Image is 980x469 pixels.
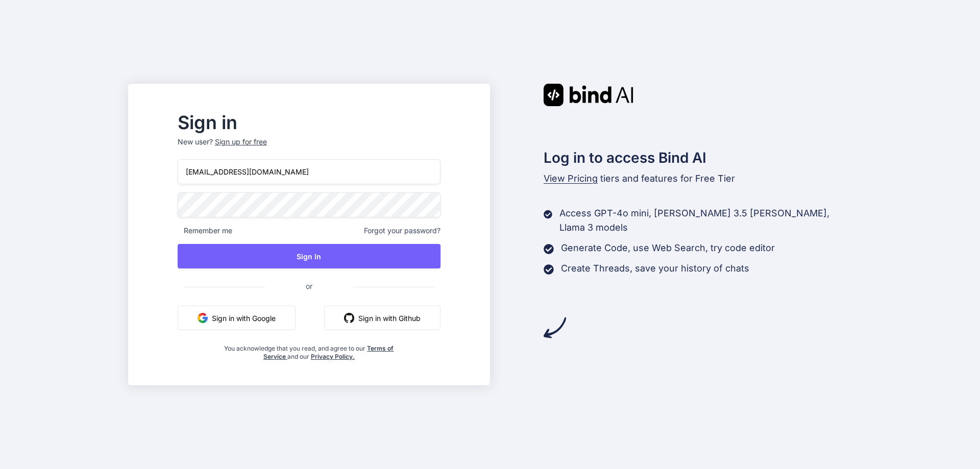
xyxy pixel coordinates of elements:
img: Bind AI logo [544,84,633,106]
img: google [198,313,208,323]
p: New user? [178,137,440,159]
span: Remember me [178,226,232,236]
button: Sign in with Github [324,306,440,330]
div: You acknowledge that you read, and agree to our and our [222,338,397,361]
span: View Pricing [544,173,598,184]
div: Sign up for free [215,137,267,147]
p: Generate Code, use Web Search, try code editor [561,241,775,255]
h2: Sign in [178,114,440,131]
span: Forgot your password? [364,226,440,236]
a: Privacy Policy. [311,353,355,360]
p: Access GPT-4o mini, [PERSON_NAME] 3.5 [PERSON_NAME], Llama 3 models [559,206,852,235]
a: Terms of Service [263,344,394,360]
span: or [265,274,353,299]
img: github [344,313,354,323]
p: tiers and features for Free Tier [544,171,852,186]
h2: Log in to access Bind AI [544,147,852,168]
p: Create Threads, save your history of chats [561,261,749,276]
img: arrow [544,316,566,339]
input: Login or Email [178,159,440,184]
button: Sign In [178,244,440,268]
button: Sign in with Google [178,306,296,330]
